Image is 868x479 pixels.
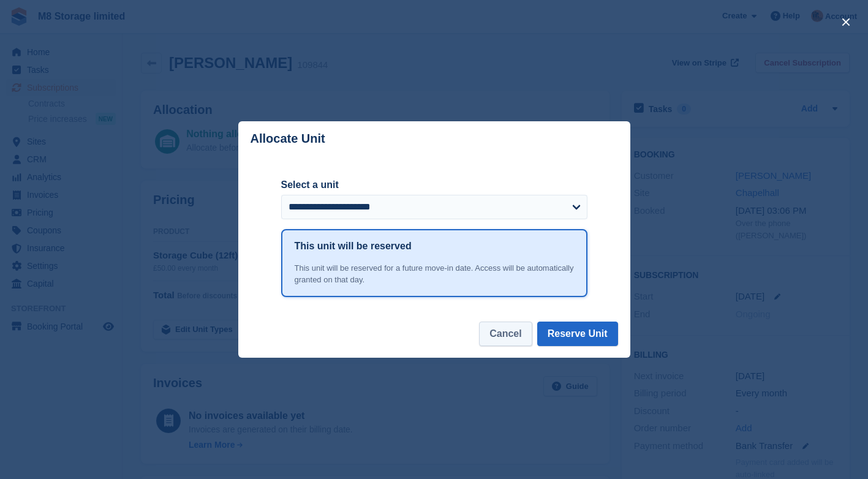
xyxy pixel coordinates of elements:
label: Select a unit [281,178,587,192]
p: Allocate Unit [251,132,325,146]
h1: This unit will be reserved [295,239,412,254]
button: Cancel [479,322,532,346]
button: close [836,12,856,32]
button: Reserve Unit [537,322,618,346]
div: This unit will be reserved for a future move-in date. Access will be automatically granted on tha... [295,262,574,286]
